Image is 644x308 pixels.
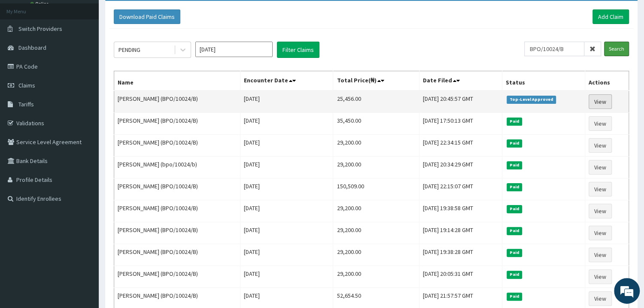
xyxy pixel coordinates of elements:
td: [DATE] 17:50:13 GMT [419,113,502,135]
th: Date Filed [419,71,502,91]
td: 29,200.00 [333,157,419,178]
span: Paid [507,161,522,169]
a: View [589,94,612,109]
td: [DATE] [240,91,333,113]
td: [DATE] 19:38:58 GMT [419,200,502,222]
td: [PERSON_NAME] (BPO/10024/B) [114,266,240,288]
span: Switch Providers [18,25,62,33]
a: Online [30,1,51,7]
th: Total Price(₦) [333,71,419,91]
th: Actions [585,71,629,91]
td: [DATE] 22:15:07 GMT [419,178,502,200]
img: d_794563401_company_1708531726252_794563401 [16,43,35,64]
td: [DATE] [240,222,333,244]
td: [DATE] [240,157,333,178]
span: Dashboard [18,44,46,51]
td: 29,200.00 [333,244,419,266]
th: Status [502,71,585,91]
a: View [589,248,612,262]
input: Search by HMO ID [524,42,584,56]
td: [DATE] [240,135,333,157]
a: View [589,226,612,240]
td: [PERSON_NAME] (BPO/10024/B) [114,91,240,113]
td: [PERSON_NAME] (BPO/10024/B) [114,200,240,222]
td: 29,200.00 [333,135,419,157]
td: [PERSON_NAME] (BPO/10024/B) [114,222,240,244]
td: [PERSON_NAME] (BPO/10024/B) [114,244,240,266]
span: Paid [507,249,522,257]
span: Paid [507,183,522,191]
span: Paid [507,271,522,278]
td: [DATE] 19:14:28 GMT [419,222,502,244]
a: View [589,160,612,175]
td: [DATE] 19:38:28 GMT [419,244,502,266]
a: View [589,269,612,284]
td: [DATE] 20:45:57 GMT [419,91,502,113]
td: 35,450.00 [333,113,419,135]
td: [DATE] [240,200,333,222]
span: Tariffs [18,100,34,108]
div: Chat with us now [45,48,144,59]
textarea: Type your message and hit 'Enter' [4,211,164,242]
th: Encounter Date [240,71,333,91]
td: [PERSON_NAME] (BPO/10024/B) [114,113,240,135]
td: [DATE] 22:34:15 GMT [419,135,502,157]
input: Select Month and Year [195,42,273,57]
input: Search [604,42,629,56]
td: 29,200.00 [333,266,419,288]
div: Minimize live chat window [141,4,161,25]
td: [DATE] [240,178,333,200]
span: Paid [507,293,522,300]
span: Claims [18,82,35,89]
td: 29,200.00 [333,222,419,244]
span: Paid [507,139,522,147]
td: 29,200.00 [333,200,419,222]
td: [DATE] [240,266,333,288]
span: We're online! [50,97,118,183]
td: [PERSON_NAME] (BPO/10024/B) [114,135,240,157]
td: [DATE] 20:34:29 GMT [419,157,502,178]
span: Paid [507,227,522,235]
td: [DATE] [240,244,333,266]
div: PENDING [118,45,140,54]
a: View [589,182,612,196]
button: Filter Claims [277,42,319,58]
a: View [589,291,612,306]
a: View [589,116,612,131]
td: [PERSON_NAME] (bpo/10024/b) [114,157,240,178]
th: Name [114,71,240,91]
td: 150,509.00 [333,178,419,200]
td: 25,456.00 [333,91,419,113]
span: Top-Level Approved [507,96,556,103]
td: [DATE] [240,113,333,135]
a: Add Claim [592,9,629,24]
button: Download Paid Claims [114,9,180,24]
a: View [589,204,612,218]
span: Paid [507,118,522,125]
a: View [589,138,612,153]
td: [PERSON_NAME] (BPO/10024/B) [114,178,240,200]
span: Paid [507,205,522,213]
td: [DATE] 20:05:31 GMT [419,266,502,288]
